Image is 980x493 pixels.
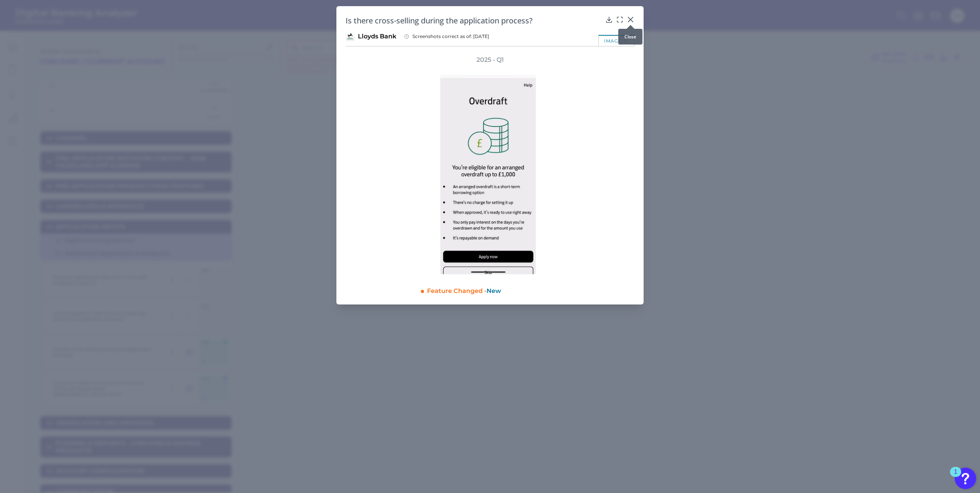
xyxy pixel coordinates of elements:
[358,32,396,41] span: Lloyds Bank
[412,33,489,40] span: Screenshots correct as of: [DATE]
[427,284,634,295] div: Feature Changed -
[598,35,634,46] div: image(s)
[954,472,957,482] div: 1
[346,32,355,41] img: Lloyds Bank
[477,56,504,64] h3: 2025 - Q1
[955,468,976,489] button: Open Resource Center, 1 new notification
[487,287,501,294] span: New
[346,15,602,26] h2: Is there cross-selling during the application process?
[618,29,642,45] div: Close
[440,75,536,275] img: Q1-2025-Lloyds-Bank-CA-Onboarding-991.png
